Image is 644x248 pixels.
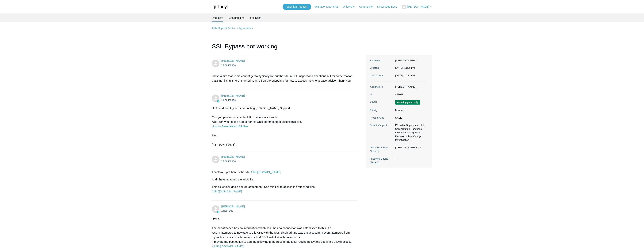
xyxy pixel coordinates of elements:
dd: Normal [393,108,429,112]
span: Devin Filippelli [221,59,245,62]
dd: — [393,157,429,161]
a: My activities [239,27,253,30]
a: [PERSON_NAME] [221,94,245,97]
a: Community [359,5,376,9]
li: Todyl Support Center [212,27,236,30]
dd: SASE [393,116,429,120]
a: [URL][DOMAIN_NAME] [212,190,242,193]
a: Todyl Support Center [212,27,235,30]
dt: Id [370,93,393,96]
div: Hello and thank you for contacting [PERSON_NAME] Support. Can you please provide the URL that is ... [212,106,354,147]
a: How to Generate a HAR File [212,125,248,128]
img: Todyl Support Center Help Center home page [212,3,228,10]
time: 09/12/2025, 10:13 [221,209,233,212]
dt: Impacted Device Name(s) [370,157,393,164]
dt: Created [370,66,393,70]
dt: Product Area [370,116,393,120]
dt: Requester [370,59,393,62]
time: 09/11/2025, 23:36 [395,66,415,69]
span: Kris Haire [221,94,245,97]
p: This ticket includes a secure attachment. Use this link to access the attached files: [212,185,354,194]
dd: [PERSON_NAME] [393,59,429,62]
a: Contributions [229,13,245,22]
a: [URL][DOMAIN_NAME] [250,170,280,174]
a: University [343,5,358,9]
dt: Priority [370,108,393,112]
time: 09/12/2025, 10:13 [395,74,415,77]
dt: Severity/Impact [370,123,393,127]
a: [PERSON_NAME] [221,59,245,62]
a: [URL][DOMAIN_NAME] [213,245,243,248]
a: Knowledge Base [377,5,401,9]
a: [PERSON_NAME] [221,205,245,208]
time: 09/11/2025, 23:38 [221,98,236,101]
dt: Assigned to [370,85,393,89]
dd: [PERSON_NAME] CPA [393,146,429,150]
a: Submit a Request [283,4,311,10]
a: [PERSON_NAME] [221,155,245,158]
li: My activities [236,27,253,30]
span: We are waiting for you to respond [395,100,420,105]
dt: Last activity [370,74,393,77]
dt: Status [370,100,393,104]
p: I have a site that users cannot get to, typically we put the site in SSL Inspection Exceptions bu... [212,74,354,83]
button: [PERSON_NAME] [402,5,432,9]
dt: Impacted Tenant Name(s) [370,146,393,153]
span: [PERSON_NAME] [407,5,429,8]
time: 09/12/2025, 00:02 [221,160,236,162]
dd: #28089 [393,93,429,96]
a: Following [250,13,261,22]
dd: P3: Initial Deployment Help, Configuration Questions, Issues Impacting Single Devices or Past Out... [393,123,429,142]
p: Thankyou, yes here is the site: [212,170,354,174]
p: And I have attached the HAR file [212,177,354,182]
span: Kris Haire [221,205,245,208]
dd: [PERSON_NAME] [393,85,429,89]
span: Devin Filippelli [221,155,245,158]
h1: SSL Bypass not working [212,42,357,55]
a: Management Portal [315,5,342,9]
time: 09/11/2025, 23:36 [221,64,236,66]
li: Requests [212,13,223,22]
